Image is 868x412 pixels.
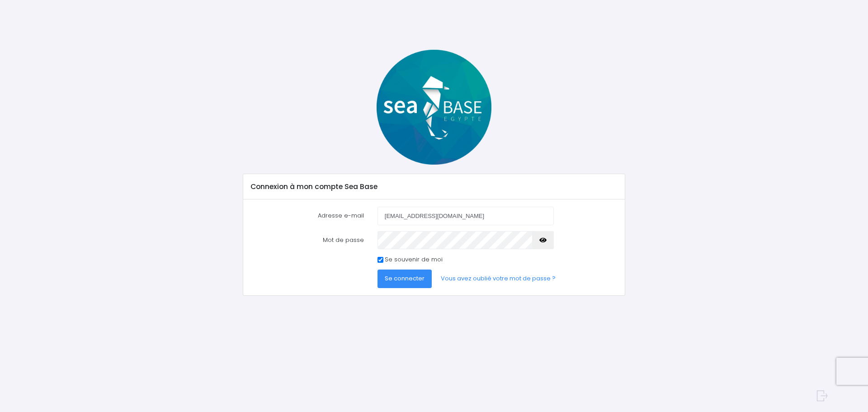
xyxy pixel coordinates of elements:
[243,174,624,199] div: Connexion à mon compte Sea Base
[385,255,443,264] label: Se souvenir de moi
[385,274,425,283] span: Se connecter
[244,231,371,249] label: Mot de passe
[434,270,563,288] a: Vous avez oublié votre mot de passe ?
[244,207,371,225] label: Adresse e-mail
[377,270,432,288] button: Se connecter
